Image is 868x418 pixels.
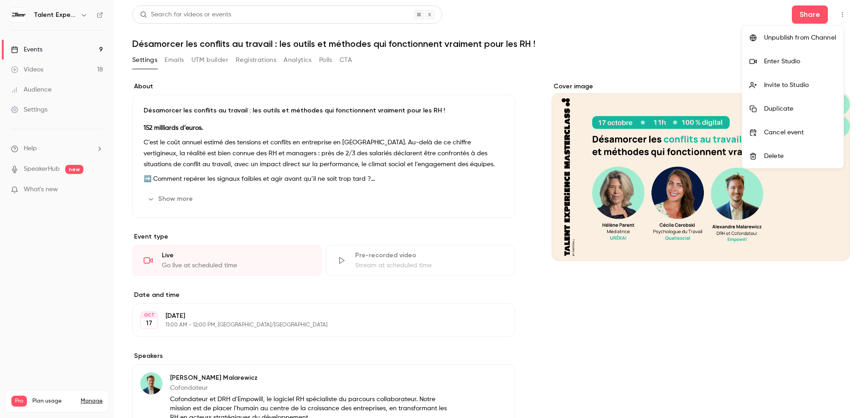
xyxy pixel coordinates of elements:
div: Delete [764,152,836,161]
div: Unpublish from Channel [764,33,836,42]
div: Enter Studio [764,57,836,66]
div: Duplicate [764,104,836,113]
div: Cancel event [764,128,836,137]
div: Invite to Studio [764,81,836,90]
